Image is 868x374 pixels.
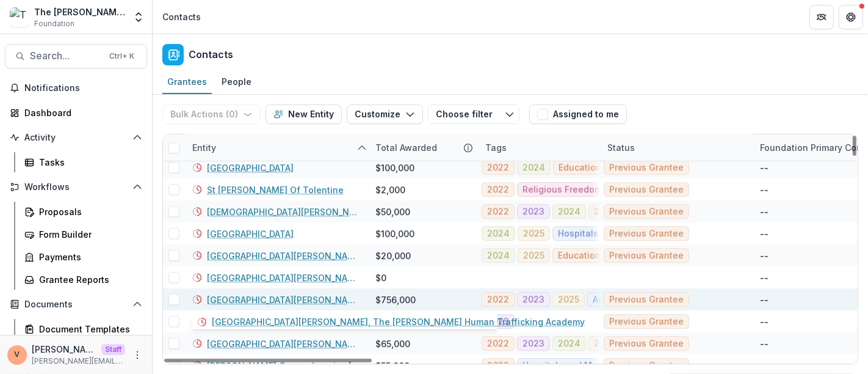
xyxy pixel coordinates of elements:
p: [PERSON_NAME][EMAIL_ADDRESS][DOMAIN_NAME] [32,356,125,367]
span: 2025 [523,229,544,239]
div: Payments [39,251,137,263]
p: Staff [101,344,125,355]
a: Tasks [20,152,147,172]
button: Bulk Actions (0) [162,105,261,124]
div: Dashboard [24,106,137,119]
span: Activity [24,133,128,143]
div: Total Awarded [368,134,478,161]
div: Entity [185,134,368,161]
a: St [PERSON_NAME] Of Tolentine [207,183,344,196]
button: Assigned to me [529,105,627,124]
span: 2024 [487,229,510,239]
span: Previous Grantee [609,295,684,305]
span: Religious Freedom [523,185,602,195]
span: 2024 [487,251,510,261]
span: 2024 [558,339,580,349]
span: Previous Grantee [609,317,684,327]
span: 2023 [523,339,544,349]
div: -- [760,227,769,240]
span: Previous Grantee [609,361,684,371]
div: $756,000 [375,293,416,306]
nav: breadcrumb [157,8,206,26]
span: 2023 [523,295,544,305]
span: Education and [GEOGRAPHIC_DATA] [559,163,709,173]
div: $55,000 [375,359,410,372]
a: Proposals [20,202,147,222]
div: $100,000 [375,227,414,240]
button: Toggle menu [500,105,519,124]
span: Previous Grantee [609,163,684,173]
a: Grantees [162,70,212,94]
a: [DEMOGRAPHIC_DATA][PERSON_NAME] [207,205,361,218]
div: Tags [478,141,514,154]
span: 2022 [487,339,509,349]
button: Open Documents [5,295,147,314]
a: [GEOGRAPHIC_DATA] [207,161,294,174]
div: Entity [185,141,223,154]
a: Dashboard [5,103,147,123]
span: Documents [24,299,128,310]
div: $2,000 [375,183,405,196]
button: Search... [5,44,147,68]
a: [GEOGRAPHIC_DATA] [207,227,294,240]
div: Status [600,134,753,161]
div: -- [760,161,769,174]
div: $65,000 [375,337,410,350]
div: Ctrl + K [107,50,137,63]
span: Hospitals and Medical Research [558,229,696,239]
div: People [217,73,256,90]
div: $20,000 [375,249,411,262]
svg: sorted ascending [357,143,367,153]
div: -- [760,359,769,372]
a: People [217,70,256,94]
a: [GEOGRAPHIC_DATA][PERSON_NAME] [207,271,361,284]
div: -- [760,183,769,196]
div: Proposals [39,205,137,218]
span: Previous Grantee [609,207,684,217]
span: Education and [GEOGRAPHIC_DATA] [558,251,709,261]
div: Venkat [15,351,20,359]
a: [GEOGRAPHIC_DATA][PERSON_NAME] [207,337,361,350]
h2: Contacts [189,49,233,61]
span: Previous Grantee [609,229,684,239]
div: -- [760,315,769,328]
span: 2024 [558,207,580,217]
button: Choose filter [428,105,500,124]
button: Customize [347,105,423,124]
span: 2022 [487,295,509,305]
div: -- [760,293,769,306]
button: Get Help [839,5,863,29]
span: 2023 [523,207,544,217]
button: New Entity [266,105,342,124]
span: Previous Grantee [609,251,684,261]
button: Open Workflows [5,177,147,197]
div: -- [760,271,769,284]
span: 2022 [487,163,509,173]
div: Document Templates [39,323,137,335]
img: The Brunetti Foundation [10,7,29,27]
a: [GEOGRAPHIC_DATA][PERSON_NAME], The [PERSON_NAME] Human Trafficking Academy [207,293,361,306]
a: [PERSON_NAME] tunnel to towers foundation [207,315,361,328]
div: Tags [478,134,600,161]
button: Partners [809,5,834,29]
span: Search... [30,50,102,62]
a: Form Builder [20,224,147,244]
span: Workflows [24,182,128,193]
span: Previous Grantee [609,339,684,349]
div: Contacts [162,10,201,23]
div: Form Builder [39,228,137,241]
div: -- [760,205,769,218]
div: -- [760,249,769,262]
a: Payments [20,247,147,267]
div: $0 [375,271,386,284]
div: The [PERSON_NAME] Foundation [34,5,125,18]
p: [PERSON_NAME] [32,343,96,356]
span: Hospitals and Medical Research [523,361,661,371]
span: 2024 [523,163,545,173]
button: Open entity switcher [130,5,147,29]
div: Tasks [39,156,137,169]
span: Previous Grantee [609,185,684,195]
